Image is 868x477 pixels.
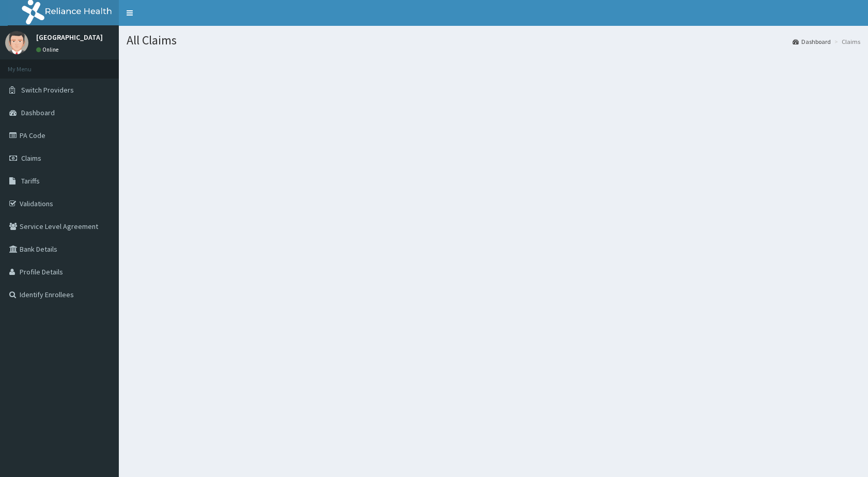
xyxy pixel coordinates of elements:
[832,37,860,46] li: Claims
[21,153,41,163] span: Claims
[127,34,860,47] h1: All Claims
[21,176,40,186] span: Tariffs
[21,85,74,95] span: Switch Providers
[36,46,61,53] a: Online
[21,108,55,117] span: Dashboard
[36,34,103,41] p: [GEOGRAPHIC_DATA]
[5,31,28,54] img: User Image
[793,37,831,46] a: Dashboard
